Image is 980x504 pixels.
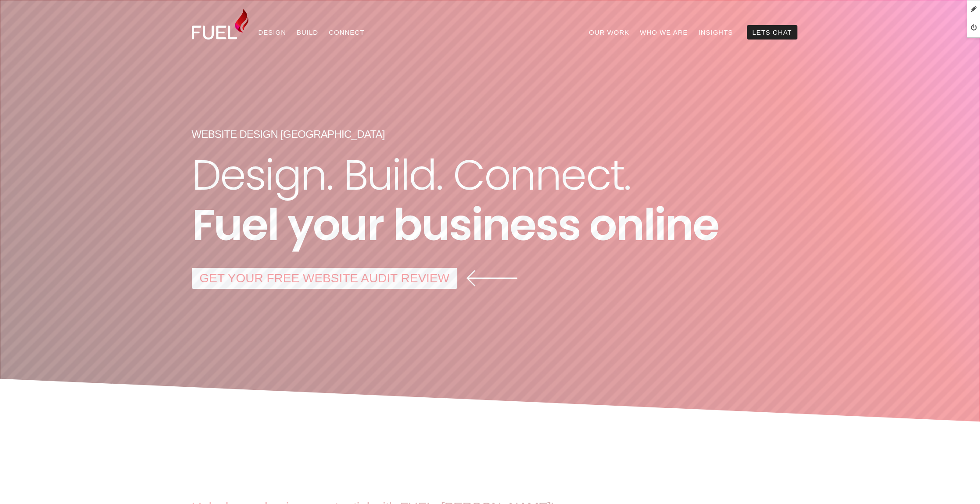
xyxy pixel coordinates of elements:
[192,9,249,40] img: Fuel Design Ltd - Website design and development company in North Shore, Auckland
[584,25,635,40] a: Our Work
[693,25,738,40] a: Insights
[747,25,797,40] a: Lets Chat
[291,25,323,40] a: Build
[253,25,292,40] a: Design
[635,25,693,40] a: Who We Are
[323,25,370,40] a: Connect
